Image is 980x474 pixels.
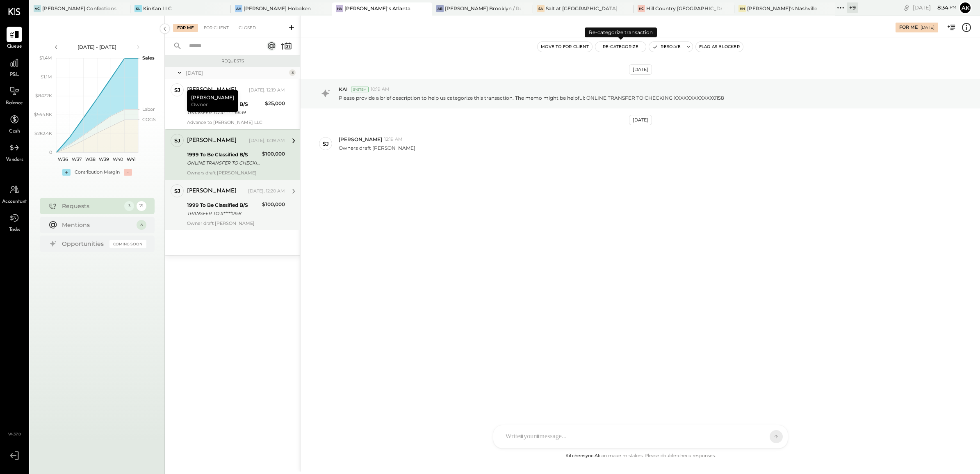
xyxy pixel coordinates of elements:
[39,55,52,61] text: $1.4M
[137,201,146,211] div: 21
[265,99,285,108] div: $25,000
[959,1,972,14] button: Ak
[142,117,156,122] text: COGS
[0,140,28,164] a: Vendors
[174,137,180,144] div: SJ
[0,83,28,107] a: Balance
[339,86,348,93] span: KAI
[85,156,95,162] text: W38
[62,202,120,210] div: Requests
[899,24,918,31] div: For Me
[344,5,410,12] div: [PERSON_NAME]'s Atlanta
[187,201,260,209] div: 1999 To Be Classified B/S
[75,169,120,176] div: Contribution Margin
[187,137,237,145] div: [PERSON_NAME]
[49,149,52,155] text: 0
[187,220,285,226] div: Owner draft [PERSON_NAME]
[6,100,23,107] span: Balance
[143,5,172,12] div: KinKan LLC
[336,5,343,12] div: HA
[187,90,238,112] div: [PERSON_NAME]
[187,86,237,94] div: [PERSON_NAME]
[323,140,329,148] div: SJ
[34,5,41,12] div: VC
[62,240,105,248] div: Opportunities
[436,5,444,12] div: AB
[0,112,28,135] a: Cash
[62,169,71,176] div: +
[384,136,403,143] span: 12:19 AM
[191,101,208,108] span: Owner
[546,5,618,12] div: Salt at [GEOGRAPHIC_DATA]
[41,74,52,80] text: $1.1M
[0,27,28,50] a: Queue
[235,5,242,12] div: AH
[200,24,233,32] div: For Client
[127,156,136,162] text: W41
[174,86,180,94] div: SJ
[124,169,132,176] div: -
[913,4,957,11] div: [DATE]
[248,188,285,195] div: [DATE], 12:20 AM
[249,87,285,94] div: [DATE], 12:19 AM
[738,5,746,12] div: HN
[0,210,28,234] a: Tasks
[142,55,155,61] text: Sales
[174,187,180,195] div: SJ
[99,156,109,162] text: W39
[2,198,27,206] span: Accountant
[585,27,657,37] div: Re-categorize transaction
[137,220,146,230] div: 3
[9,128,20,135] span: Cash
[35,93,52,98] text: $847.2K
[638,5,645,12] div: HC
[124,201,134,211] div: 3
[537,5,545,12] div: Sa
[371,86,390,93] span: 10:19 AM
[187,119,285,125] div: Advance to [PERSON_NAME] LLC
[339,94,724,101] p: Please provide a brief description to help us categorize this transaction. The memo might be help...
[10,71,19,79] span: P&L
[249,137,285,144] div: [DATE], 12:19 AM
[34,112,52,117] text: $564.8K
[169,58,296,64] div: Requests
[187,159,260,167] div: ONLINE TRANSFER TO CHECKING XXXXXXXXXXXX0158
[629,64,652,75] div: [DATE]
[186,69,287,76] div: [DATE]
[112,156,123,162] text: W40
[7,43,22,50] span: Queue
[187,170,285,176] div: Owners draft [PERSON_NAME]
[58,156,68,162] text: W36
[9,227,20,234] span: Tasks
[187,151,260,159] div: 1999 To Be Classified B/S
[289,69,296,76] div: 3
[847,2,858,13] div: + 9
[0,182,28,206] a: Accountant
[538,42,592,52] button: Move to for client
[595,42,646,52] button: Re-Categorize
[649,42,684,52] button: Resolve
[235,24,260,32] div: Closed
[173,24,198,32] div: For Me
[339,144,415,151] p: Owners draft [PERSON_NAME]
[747,5,817,12] div: [PERSON_NAME]'s Nashville
[187,187,237,195] div: [PERSON_NAME]
[134,5,142,12] div: KL
[351,87,369,92] div: System
[244,5,311,12] div: [PERSON_NAME] Hoboken
[62,221,132,229] div: Mentions
[142,106,155,112] text: Labor
[339,136,382,143] span: [PERSON_NAME]
[262,200,285,208] div: $100,000
[72,156,82,162] text: W37
[629,115,652,125] div: [DATE]
[921,25,934,30] div: [DATE]
[903,3,911,12] div: copy link
[6,156,23,164] span: Vendors
[445,5,521,12] div: [PERSON_NAME] Brooklyn / Rebel Cafe
[62,44,132,50] div: [DATE] - [DATE]
[262,150,285,158] div: $100,000
[109,240,146,248] div: Coming Soon
[696,42,743,52] button: Flag as Blocker
[646,5,722,12] div: Hill Country [GEOGRAPHIC_DATA]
